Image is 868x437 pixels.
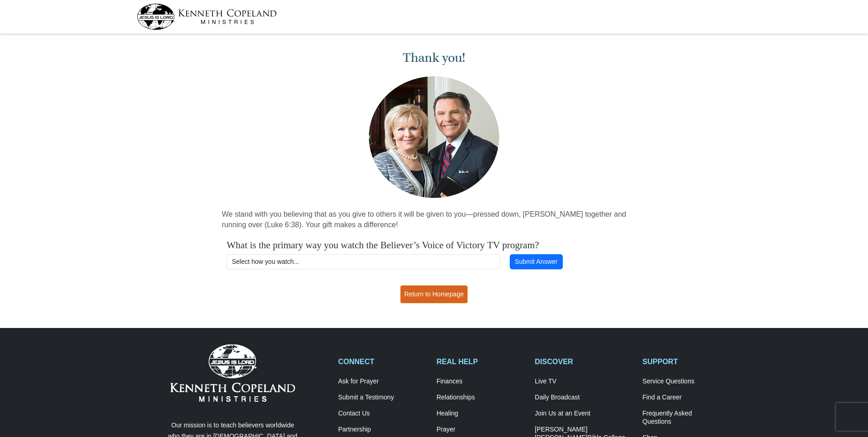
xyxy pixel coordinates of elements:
[222,209,647,230] p: We stand with you believing that as you give to others it will be given to you—pressed down, [PER...
[510,254,563,270] button: Submit Answer
[437,393,525,402] a: Relationships
[338,357,427,366] h2: CONNECT
[535,357,633,366] h2: DISCOVER
[338,426,427,434] a: Partnership
[137,4,277,30] img: kcm-header-logo.svg
[226,240,642,251] h4: What is the primary way you watch the Believer’s Voice of Victory TV program?
[642,357,731,366] h2: SUPPORT
[222,50,647,66] h1: Thank you!
[437,426,525,434] a: Prayer
[535,377,633,386] a: Live TV
[437,410,525,418] a: Healing
[338,410,427,418] a: Contact Us
[367,74,501,200] img: Kenneth and Gloria
[338,377,427,386] a: Ask for Prayer
[642,393,731,402] a: Find a Career
[642,377,731,386] a: Service Questions
[338,393,427,402] a: Submit a Testimony
[642,410,731,426] a: Frequently AskedQuestions
[535,393,633,402] a: Daily Broadcast
[437,357,525,366] h2: REAL HELP
[170,344,295,401] img: Kenneth Copeland Ministries
[400,285,468,303] a: Return to Homepage
[437,377,525,386] a: Finances
[535,410,633,418] a: Join Us at an Event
